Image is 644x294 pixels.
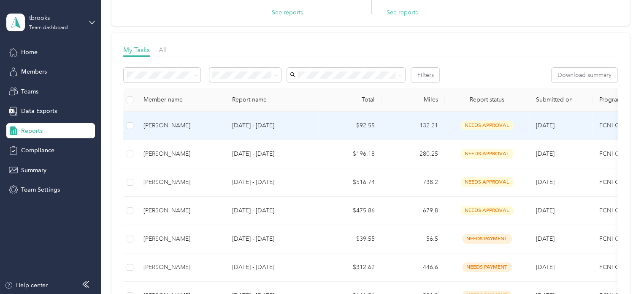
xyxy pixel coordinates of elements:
td: $196.18 [318,140,382,168]
span: Report status [452,96,522,103]
div: Team dashboard [29,25,68,30]
button: See reports [387,8,418,17]
td: 738.2 [382,168,445,197]
span: Data Exports [21,107,57,115]
div: Miles [388,96,438,103]
div: [PERSON_NAME] [143,149,219,159]
span: All [159,46,167,54]
span: needs approval [460,149,514,159]
p: [DATE] - [DATE] [232,263,311,272]
span: needs approval [460,121,514,130]
span: Summary [21,166,46,175]
span: [DATE] [536,122,555,129]
td: $516.74 [318,168,382,197]
td: $475.86 [318,197,382,225]
p: [DATE] - [DATE] [232,206,311,215]
p: [DATE] - [DATE] [232,121,311,130]
td: 56.5 [382,225,445,253]
span: Team Settings [21,185,60,194]
th: Report name [225,88,318,112]
th: Member name [137,88,225,112]
td: $39.55 [318,225,382,253]
div: [PERSON_NAME] [143,263,219,272]
p: [DATE] - [DATE] [232,149,311,159]
span: [DATE] [536,179,555,186]
span: [DATE] [536,264,555,271]
button: See reports [272,8,303,17]
td: 280.25 [382,140,445,168]
div: Total [325,96,375,103]
div: [PERSON_NAME] [143,121,219,130]
p: [DATE] - [DATE] [232,234,311,244]
th: Submitted on [529,88,593,112]
span: needs approval [460,177,514,187]
td: $92.55 [318,112,382,140]
span: needs payment [462,234,512,244]
span: My Tasks [123,46,150,54]
span: [DATE] [536,150,555,157]
td: 132.21 [382,112,445,140]
div: tbrooks [29,14,82,22]
button: Help center [5,281,48,290]
span: Home [21,48,38,57]
span: Compliance [21,146,54,155]
iframe: Everlance-gr Chat Button Frame [597,247,644,294]
div: [PERSON_NAME] [143,206,219,215]
span: Reports [21,126,43,135]
p: [DATE] - [DATE] [232,178,311,187]
div: [PERSON_NAME] [143,178,219,187]
span: Members [21,67,47,76]
div: [PERSON_NAME] [143,234,219,244]
div: Member name [143,96,219,103]
td: 446.6 [382,253,445,282]
span: Teams [21,87,38,96]
span: [DATE] [536,235,555,242]
span: [DATE] [536,207,555,214]
td: $312.62 [318,253,382,282]
span: needs payment [462,262,512,272]
button: Download summary [552,68,617,82]
span: needs approval [460,206,514,215]
td: 679.8 [382,197,445,225]
button: Filters [411,68,439,82]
